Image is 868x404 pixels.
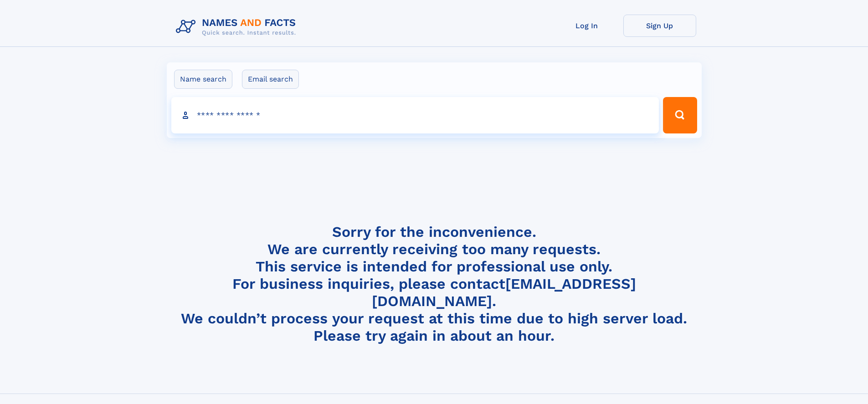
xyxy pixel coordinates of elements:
[174,70,232,89] label: Name search
[663,97,697,133] button: Search Button
[172,223,696,345] h4: Sorry for the inconvenience. We are currently receiving too many requests. This service is intend...
[550,15,623,37] a: Log In
[242,70,299,89] label: Email search
[623,15,696,37] a: Sign Up
[171,97,659,133] input: search input
[172,15,303,39] img: Logo Names and Facts
[372,275,636,310] a: [EMAIL_ADDRESS][DOMAIN_NAME]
